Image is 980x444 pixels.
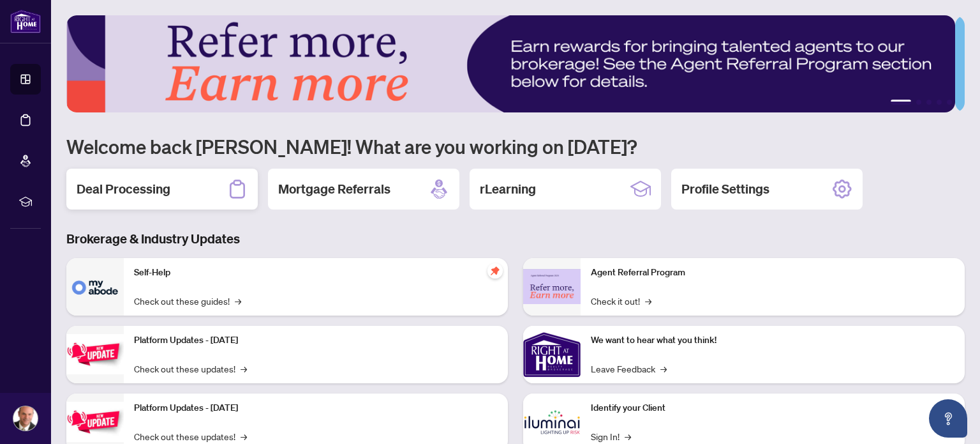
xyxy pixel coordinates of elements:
p: Platform Updates - [DATE] [134,333,498,348]
a: Check it out!→ [591,294,651,308]
h1: Welcome back [PERSON_NAME]! What are you working on [DATE]? [66,134,965,158]
span: pushpin [487,263,503,279]
span: → [241,362,247,376]
button: 3 [926,100,932,105]
h3: Brokerage & Industry Updates [66,230,965,248]
p: Self-Help [134,266,498,280]
img: Agent Referral Program [523,269,581,304]
span: → [645,294,651,308]
p: Agent Referral Program [591,266,954,280]
button: 2 [916,100,921,105]
h2: Deal Processing [77,180,170,198]
a: Check out these updates!→ [134,362,247,376]
img: We want to hear what you think! [523,326,581,383]
img: Platform Updates - July 21, 2025 [66,334,124,374]
img: Platform Updates - July 8, 2025 [66,402,124,442]
button: 1 [891,100,911,105]
span: → [660,362,667,376]
img: Self-Help [66,258,124,316]
h2: Profile Settings [681,180,769,198]
p: We want to hear what you think! [591,333,954,348]
button: 5 [947,100,952,105]
button: 4 [937,100,942,105]
img: Slide 0 [66,15,955,112]
a: Check out these guides!→ [134,294,241,308]
h2: Mortgage Referrals [278,180,390,198]
img: Profile Icon [13,406,38,431]
button: Open asap [929,399,967,438]
span: → [625,429,631,443]
p: Platform Updates - [DATE] [134,401,498,415]
span: → [241,429,247,443]
a: Sign In!→ [591,429,631,443]
a: Leave Feedback→ [591,362,667,376]
span: → [235,294,241,308]
img: logo [10,10,41,33]
p: Identify your Client [591,401,954,415]
a: Check out these updates!→ [134,429,247,443]
h2: rLearning [480,180,536,198]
